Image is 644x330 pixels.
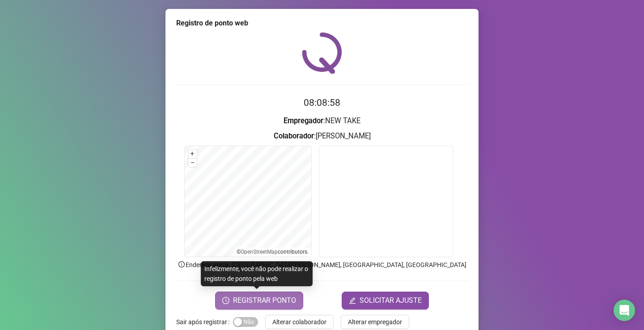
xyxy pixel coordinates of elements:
li: © contributors. [237,249,309,255]
img: QRPoint [302,32,342,74]
div: Infelizmente, você não pode realizar o registro de ponto pela web [201,261,313,286]
button: editSOLICITAR AJUSTE [342,292,429,309]
button: Alterar colaborador [265,315,334,329]
div: Registro de ponto web [176,18,468,29]
span: clock-circle [222,297,229,304]
h3: : NEW TAKE [176,115,468,127]
button: Alterar empregador [341,315,409,329]
strong: Colaborador [274,132,314,140]
span: Alterar colaborador [272,317,326,327]
button: – [188,159,197,167]
label: Sair após registrar [176,315,233,329]
span: Alterar empregador [348,317,402,327]
time: 08:08:58 [304,97,340,108]
strong: Empregador [284,117,323,125]
span: REGISTRAR PONTO [233,295,296,306]
span: info-circle [178,260,186,268]
h3: : [PERSON_NAME] [176,130,468,142]
span: edit [349,297,356,304]
a: OpenStreetMap [241,249,278,255]
button: + [188,150,197,158]
button: REGISTRAR PONTO [215,292,303,309]
p: Endereço aprox. : [GEOGRAPHIC_DATA][PERSON_NAME], [GEOGRAPHIC_DATA], [GEOGRAPHIC_DATA] [176,260,468,270]
div: Open Intercom Messenger [614,300,635,321]
span: SOLICITAR AJUSTE [360,295,422,306]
